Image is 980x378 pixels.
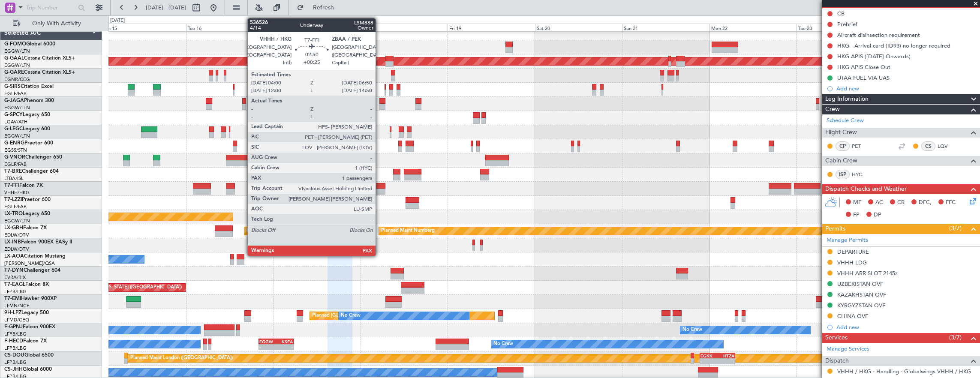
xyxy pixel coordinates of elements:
a: G-VNORChallenger 650 [4,155,62,160]
a: LFMN/NCE [4,303,30,309]
div: UZBEKISTAN OVF [837,280,883,288]
span: (3/7) [949,224,962,233]
div: Thu 18 [361,24,448,31]
a: EGGW/LTN [4,48,30,54]
div: EGKK [700,353,717,358]
span: G-SIRS [4,84,21,89]
div: Mon 22 [709,24,797,31]
span: G-GAAL [4,56,24,61]
a: EDLW/DTM [4,232,30,238]
div: - [700,359,717,364]
span: T7-BRE [4,169,22,174]
a: T7-FFIFalcon 7X [4,183,43,188]
div: HKG APIS Close Out [837,63,890,71]
span: T7-LZZI [4,197,22,202]
span: Cabin Crew [825,156,857,166]
a: EGGW/LTN [4,133,30,139]
span: G-JAGA [4,98,24,103]
div: Prebrief [837,21,857,28]
a: Manage Permits [827,236,868,245]
div: No Crew [493,338,513,351]
a: LX-GBHFalcon 7X [4,225,47,231]
a: PET [852,142,871,150]
div: [DATE] [110,17,125,24]
a: EGGW/LTN [4,105,30,111]
a: CS-JHHGlobal 6000 [4,367,52,372]
a: F-HECDFalcon 7X [4,339,47,344]
span: T7-FFI [4,183,19,188]
span: DFC, [919,198,932,207]
span: T7-EMI [4,296,21,301]
span: MF [853,198,861,207]
span: LX-INB [4,240,21,245]
a: EGNR/CEG [4,76,30,83]
a: LFPB/LBG [4,331,27,337]
a: Manage Services [827,345,869,354]
div: - [259,345,276,350]
a: Schedule Crew [827,117,864,125]
div: UTAA FUEL VIA UAS [837,74,890,81]
a: LTBA/ISL [4,175,24,182]
span: Services [825,333,848,343]
a: T7-BREChallenger 604 [4,169,59,174]
div: ISP [836,170,850,179]
a: G-GARECessna Citation XLS+ [4,70,75,75]
a: LFPB/LBG [4,288,27,295]
div: CP [836,141,850,151]
span: T7-EAGL [4,282,25,287]
span: LX-TRO [4,211,23,216]
div: Aircraft disinsection requirement [837,31,920,39]
span: Dispatch Checks and Weather [825,184,907,194]
div: HKG - Arrival card (ID93) no longer required [837,42,950,49]
div: Sun 21 [622,24,709,31]
a: G-ENRGPraetor 600 [4,141,53,146]
button: Refresh [293,1,344,15]
span: AC [875,198,883,207]
span: G-LEGC [4,126,23,132]
a: T7-EMIHawker 900XP [4,296,57,301]
span: Permits [825,224,845,234]
div: Tue 16 [186,24,273,31]
a: EGGW/LTN [4,62,30,69]
a: G-FOMOGlobal 6000 [4,42,55,47]
div: - [276,345,293,350]
a: LX-TROLegacy 650 [4,211,50,216]
a: LGAV/ATH [4,119,27,125]
span: (3/7) [949,333,962,342]
span: LX-GBH [4,225,23,231]
a: [PERSON_NAME]/QSA [4,260,55,267]
span: LX-AOA [4,254,24,259]
a: LFPB/LBG [4,359,27,366]
span: Crew [825,105,840,114]
span: FFC [946,198,956,207]
button: Only With Activity [9,17,93,30]
a: G-JAGAPhenom 300 [4,98,54,103]
div: - [718,359,734,364]
div: Planned Maint [GEOGRAPHIC_DATA] ([GEOGRAPHIC_DATA]) [247,225,382,237]
span: Flight Crew [825,128,857,138]
div: KAZAKHSTAN OVF [837,291,886,298]
a: EGGW/LTN [4,218,30,224]
span: 9H-LPZ [4,310,21,315]
div: CS [921,141,935,151]
span: CS-JHH [4,367,23,372]
a: T7-DYNChallenger 604 [4,268,60,273]
div: KSEA [276,339,293,344]
div: HTZA [718,353,734,358]
a: G-LEGCLegacy 600 [4,126,50,132]
input: Trip Number [26,1,75,14]
div: Planned Maint Nurnberg [381,225,435,237]
span: T7-DYN [4,268,24,273]
div: DEPARTURE [837,248,869,255]
span: FP [853,211,860,219]
a: EGLF/FAB [4,161,27,168]
a: G-GAALCessna Citation XLS+ [4,56,75,61]
a: T7-EAGLFalcon 8X [4,282,49,287]
a: VHHH / HKG - Handling - Globalwings VHHH / HKG [837,368,971,375]
a: EVRA/RIX [4,274,26,281]
a: CS-DOUGlobal 6500 [4,353,54,358]
div: Sat 20 [535,24,622,31]
span: DP [874,211,881,219]
div: CB [837,10,845,17]
div: EGGW [259,339,276,344]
